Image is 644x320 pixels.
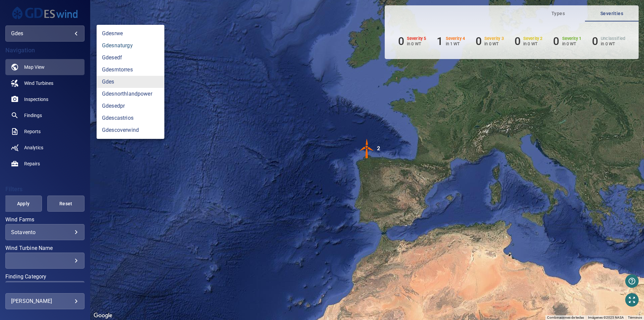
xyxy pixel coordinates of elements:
[97,88,164,100] a: gdesnorthlandpower
[97,124,164,136] a: gdescoverwind
[97,40,164,52] a: gdesnaturgy
[97,64,164,76] a: gdesmtorres
[97,28,164,40] a: gdesrwe
[97,52,164,64] a: gdesedf
[97,76,164,88] a: gdes
[97,112,164,124] a: gdescastrios
[97,100,164,112] a: gdesedpr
